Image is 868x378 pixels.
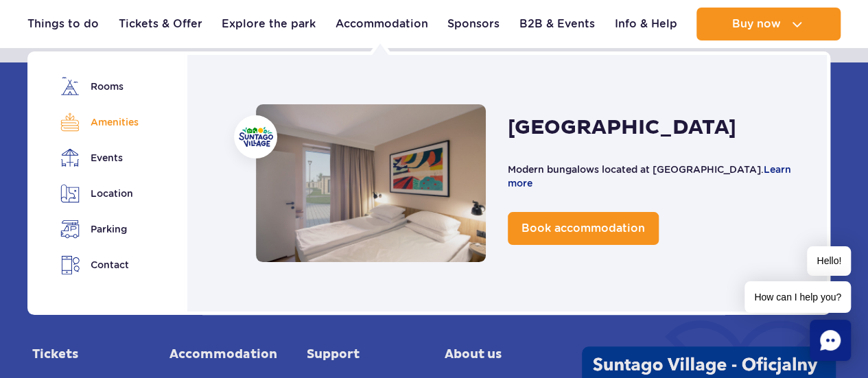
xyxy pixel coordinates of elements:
a: Explore the park [222,8,316,40]
a: Info & Help [614,8,677,40]
div: Chat [810,320,851,361]
a: Location [60,184,137,203]
a: Amenities [60,113,137,132]
span: Hello! [807,246,851,276]
a: Accommodation [256,104,486,262]
button: Buy now [696,8,841,40]
a: Events [60,148,137,167]
h2: [GEOGRAPHIC_DATA] [508,115,736,141]
span: Buy now [731,18,780,30]
a: Things to do [27,8,99,40]
span: Book accommodation [521,222,645,235]
a: Contact [60,255,137,275]
a: Parking [60,220,137,239]
a: Book accommodation [508,212,659,245]
a: Rooms [60,77,137,96]
a: Accommodation [336,8,428,40]
span: How can I help you? [744,281,851,313]
a: Sponsors [447,8,500,40]
img: Suntago [239,127,273,147]
p: Modern bungalows located at [GEOGRAPHIC_DATA]. [508,163,799,190]
a: Tickets & Offer [119,8,202,40]
a: B2B & Events [519,8,595,40]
